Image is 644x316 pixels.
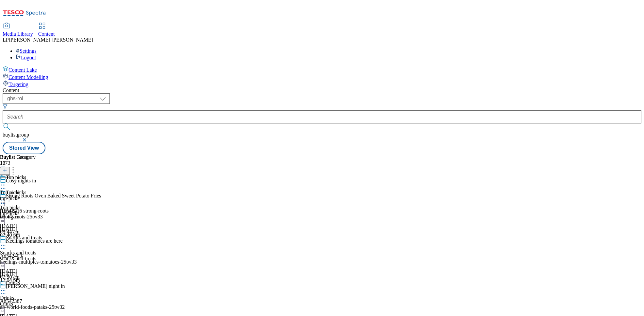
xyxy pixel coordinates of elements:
[6,280,20,286] div: Drinks
[3,23,33,37] a: Media Library
[3,132,29,138] span: buylistgroup
[3,37,9,43] span: LP
[6,238,63,244] div: Keelings tomatoes are here
[3,87,641,93] div: Content
[3,104,8,109] svg: Search Filters
[3,142,45,154] button: Stored View
[38,31,55,37] span: Content
[8,67,37,73] span: Content Lake
[38,23,55,37] a: Content
[3,31,33,37] span: Media Library
[16,48,37,54] a: Settings
[6,193,101,199] div: Strong Roots Oven Baked Sweet Potato Fries
[3,73,641,80] a: Content Modelling
[8,74,48,80] span: Content Modelling
[3,80,641,87] a: Targeting
[8,82,28,87] span: Targeting
[9,37,93,43] span: [PERSON_NAME] [PERSON_NAME]
[6,175,26,180] div: Top picks
[6,235,42,241] div: Snacks and treats
[3,66,641,73] a: Content Lake
[16,55,36,60] a: Logout
[3,110,641,123] input: Search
